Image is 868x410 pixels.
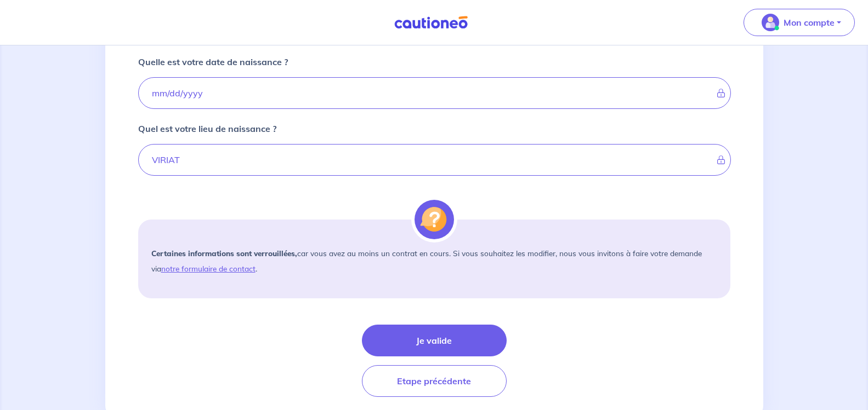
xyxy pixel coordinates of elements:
button: Je valide [362,325,507,356]
strong: Certaines informations sont verrouillées, [151,249,297,258]
img: illu_account_valid_menu.svg [762,14,779,31]
p: Mon compte [784,16,835,29]
a: notre formulaire de contact [161,264,256,273]
input: birthdate.placeholder [138,77,731,109]
img: illu_alert_question.svg [415,200,454,239]
input: Lille [138,144,731,176]
button: illu_account_valid_menu.svgMon compte [744,9,855,36]
p: car vous avez au moins un contrat en cours. Si vous souhaitez les modifier, nous vous invitons à ... [151,246,717,276]
img: Cautioneo [390,16,472,30]
p: Quel est votre lieu de naissance ? [138,122,276,135]
button: Etape précédente [362,365,507,397]
p: Quelle est votre date de naissance ? [138,55,288,68]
